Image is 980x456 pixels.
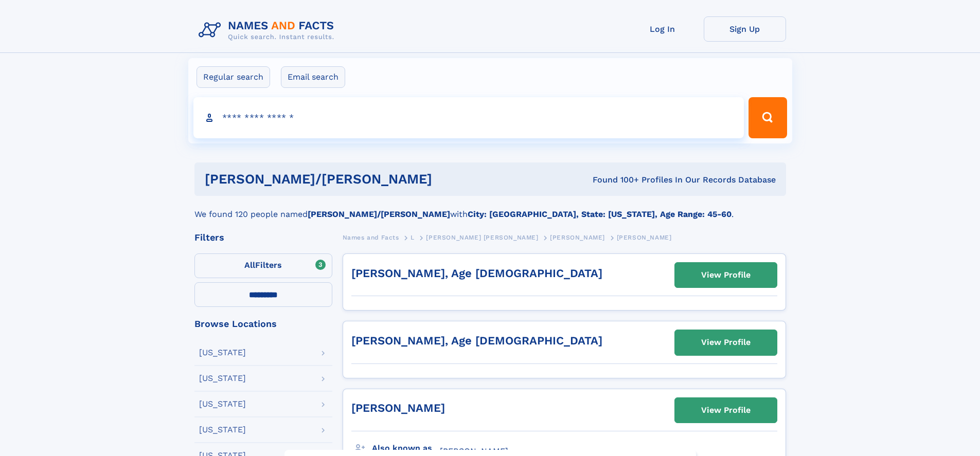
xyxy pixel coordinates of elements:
span: All [244,260,255,270]
a: Names and Facts [343,231,399,244]
div: [US_STATE] [199,426,246,434]
span: L [411,234,415,241]
div: View Profile [701,331,751,354]
a: Sign Up [704,16,786,42]
a: [PERSON_NAME], Age [DEMOGRAPHIC_DATA] [351,267,602,280]
div: View Profile [701,263,751,287]
label: Email search [281,66,345,88]
b: City: [GEOGRAPHIC_DATA], State: [US_STATE], Age Range: 45-60 [468,209,732,219]
span: [PERSON_NAME] [PERSON_NAME] [426,234,538,241]
img: Logo Names and Facts [194,16,343,44]
button: Search Button [749,97,787,138]
a: [PERSON_NAME] [550,231,605,244]
span: [PERSON_NAME] [440,446,508,456]
div: Found 100+ Profiles In Our Records Database [512,174,776,186]
div: Browse Locations [194,319,332,329]
a: View Profile [675,398,777,423]
div: View Profile [701,398,751,422]
div: [US_STATE] [199,349,246,357]
div: Filters [194,233,332,242]
label: Filters [194,253,332,278]
a: L [411,231,415,244]
a: View Profile [675,330,777,355]
a: [PERSON_NAME] [351,402,445,414]
span: [PERSON_NAME] [617,234,672,241]
div: [US_STATE] [199,374,246,382]
div: [US_STATE] [199,400,246,408]
b: [PERSON_NAME]/[PERSON_NAME] [308,209,450,219]
a: Log In [621,16,704,42]
div: We found 120 people named with . [194,196,786,221]
a: View Profile [675,263,777,287]
h1: [PERSON_NAME]/[PERSON_NAME] [205,173,512,186]
input: search input [193,97,744,138]
span: [PERSON_NAME] [550,234,605,241]
a: [PERSON_NAME] [PERSON_NAME] [426,231,538,244]
a: [PERSON_NAME], Age [DEMOGRAPHIC_DATA] [351,334,602,347]
label: Regular search [197,66,270,88]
